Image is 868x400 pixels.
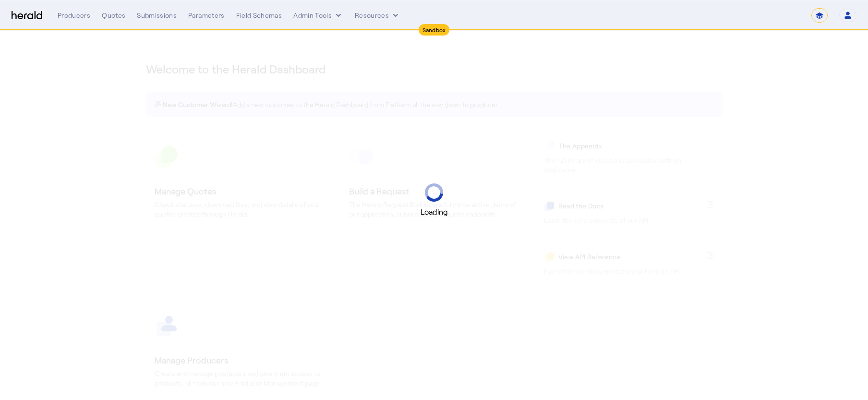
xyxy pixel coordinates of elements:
[293,11,343,20] button: internal dropdown menu
[419,24,450,36] div: Sandbox
[58,11,90,20] div: Producers
[188,11,225,20] div: Parameters
[12,11,42,20] img: Herald Logo
[236,11,282,20] div: Field Schemas
[137,11,177,20] div: Submissions
[102,11,125,20] div: Quotes
[355,11,400,20] button: Resources dropdown menu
